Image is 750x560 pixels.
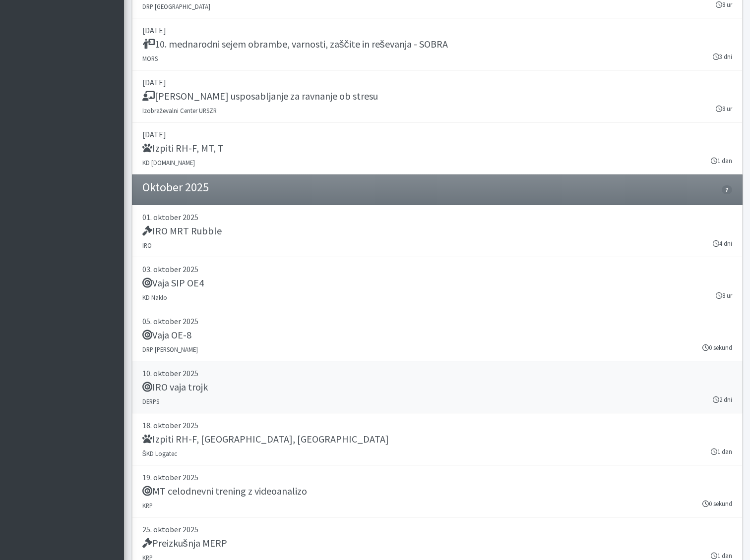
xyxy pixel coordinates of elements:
[716,291,732,300] small: 8 ur
[142,225,222,237] h5: IRO MRT Rubble
[142,277,204,289] h5: Vaja SIP OE4
[132,465,743,517] a: 19. oktober 2025 MT celodnevni trening z videoanalizo KRP 0 sekund
[132,70,743,122] a: [DATE] [PERSON_NAME] usposabljanje za ravnanje ob stresu Izobraževalni Center URSZR 8 ur
[716,104,732,113] small: 8 ur
[142,449,178,457] small: ŠKD Logatec
[142,2,210,10] small: DRP [GEOGRAPHIC_DATA]
[142,329,191,341] h5: Vaja OE-8
[142,24,732,36] p: [DATE]
[142,241,152,249] small: IRO
[142,485,307,497] h5: MT celodnevni trening z videoanalizo
[142,367,732,379] p: 10. oktober 2025
[722,185,732,194] span: 7
[132,18,743,70] a: [DATE] 10. mednarodni sejem obrambe, varnosti, zaščite in reševanja - SOBRA MORS 3 dni
[142,315,732,327] p: 05. oktober 2025
[142,180,209,195] h4: Oktober 2025
[702,343,732,352] small: 0 sekund
[142,55,158,62] small: MORS
[711,156,732,166] small: 1 dan
[142,537,227,549] h5: Preizkušnja MERP
[702,499,732,508] small: 0 sekund
[142,381,208,393] h5: IRO vaja trojk
[713,239,732,248] small: 4 dni
[132,361,743,413] a: 10. oktober 2025 IRO vaja trojk DERPS 2 dni
[142,345,198,353] small: DRP [PERSON_NAME]
[142,293,167,301] small: KD Naklo
[142,107,217,114] small: Izobraževalni Center URSZR
[142,263,732,275] p: 03. oktober 2025
[142,523,732,535] p: 25. oktober 2025
[142,471,732,483] p: 19. oktober 2025
[711,447,732,456] small: 1 dan
[132,205,743,257] a: 01. oktober 2025 IRO MRT Rubble IRO 4 dni
[142,76,732,88] p: [DATE]
[142,502,153,509] small: KRP
[713,395,732,404] small: 2 dni
[132,122,743,174] a: [DATE] Izpiti RH-F, MT, T KD [DOMAIN_NAME] 1 dan
[142,159,195,167] small: KD [DOMAIN_NAME]
[132,257,743,309] a: 03. oktober 2025 Vaja SIP OE4 KD Naklo 8 ur
[142,397,159,405] small: DERPS
[132,413,743,465] a: 18. oktober 2025 Izpiti RH-F, [GEOGRAPHIC_DATA], [GEOGRAPHIC_DATA] ŠKD Logatec 1 dan
[142,433,389,445] h5: Izpiti RH-F, [GEOGRAPHIC_DATA], [GEOGRAPHIC_DATA]
[142,128,732,140] p: [DATE]
[142,419,732,431] p: 18. oktober 2025
[713,52,732,61] small: 3 dni
[142,142,224,154] h5: Izpiti RH-F, MT, T
[142,38,448,50] h5: 10. mednarodni sejem obrambe, varnosti, zaščite in reševanja - SOBRA
[142,211,732,223] p: 01. oktober 2025
[142,90,378,102] h5: [PERSON_NAME] usposabljanje za ravnanje ob stresu
[132,309,743,361] a: 05. oktober 2025 Vaja OE-8 DRP [PERSON_NAME] 0 sekund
